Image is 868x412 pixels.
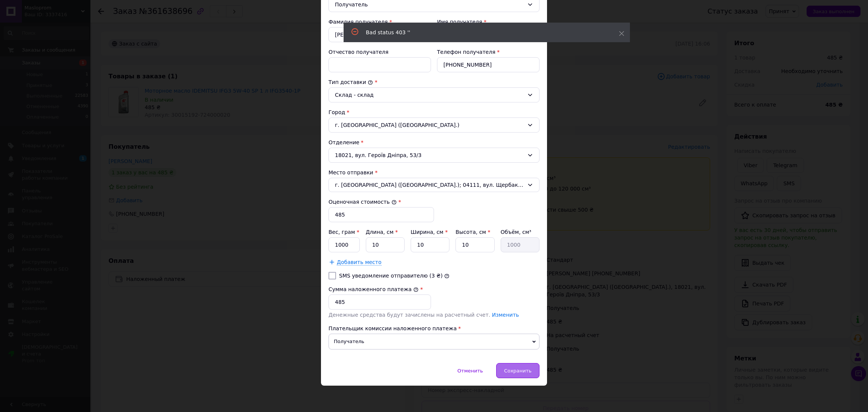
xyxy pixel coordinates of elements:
label: SMS уведомление отправителю (3 ₴) [339,273,443,279]
div: Bad status 403 '' [366,29,600,36]
span: Отменить [457,368,483,374]
span: Добавить место [337,259,382,266]
div: Отделение [329,139,539,146]
label: Длина, см [366,229,398,235]
span: Получатель [329,334,539,349]
label: Высота, см [455,229,490,235]
label: Отчество получателя [329,49,388,55]
div: Получатель [335,0,524,9]
div: Место отправки [329,169,539,176]
label: Ширина, см [411,229,448,235]
div: Тип доставки [329,78,539,86]
label: Имя получателя [437,19,482,25]
label: Фамилия получателя [329,19,388,25]
a: Изменить [492,312,519,318]
div: Город [329,108,539,116]
label: Телефон получателя [437,49,495,55]
span: г. [GEOGRAPHIC_DATA] ([GEOGRAPHIC_DATA].); 04111, вул. Щербаківського [PERSON_NAME], 60 [335,181,524,189]
span: Денежные средства будут зачислены на расчетный счет. [329,312,519,318]
input: +380 [437,57,539,72]
div: 18021, вул. Героїв Дніпра, 53/3 [329,148,539,163]
div: Объём, см³ [501,228,539,236]
div: Склад - склад [335,91,524,99]
span: Плательщик комиссии наложенного платежа [329,325,457,331]
label: Сумма наложенного платежа [329,286,419,292]
div: г. [GEOGRAPHIC_DATA] ([GEOGRAPHIC_DATA].) [329,117,539,133]
span: Сохранить [504,368,532,374]
label: Вес, грам [329,229,359,235]
label: Оценочная стоимость [329,199,397,205]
